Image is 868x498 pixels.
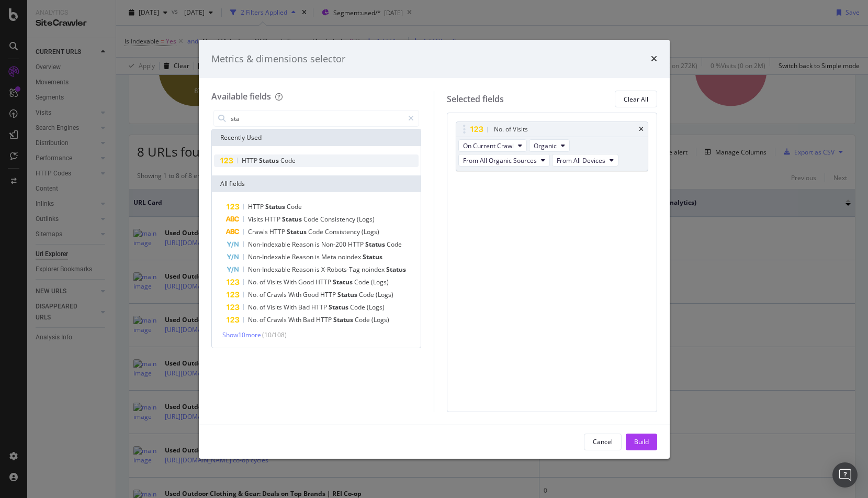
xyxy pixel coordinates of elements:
div: Metrics & dimensions selector [211,52,345,66]
span: is [315,252,321,261]
div: Selected fields [447,93,504,105]
span: No. [248,303,260,312]
span: No. [248,278,260,286]
span: HTTP [311,303,329,312]
span: With [284,278,298,286]
span: Status [259,156,280,165]
div: Open Intercom Messenger [832,462,858,488]
span: Status [287,227,308,236]
span: (Logs) [371,278,389,286]
span: Bad [303,315,316,324]
span: Good [298,278,315,286]
span: Code [287,202,302,211]
span: HTTP [320,290,337,299]
div: Build [634,437,649,446]
button: From All Organic Sources [458,154,550,167]
span: No. [248,290,260,299]
span: Status [386,265,406,274]
span: HTTP [348,240,365,249]
span: noindex [338,252,363,261]
span: Show 10 more [222,330,261,339]
button: On Current Crawl [458,139,527,152]
span: (Logs) [371,315,389,324]
span: HTTP [242,156,259,165]
span: Meta [321,252,338,261]
div: Available fields [211,91,271,102]
div: modal [199,40,670,459]
span: Non-Indexable [248,240,292,249]
div: Cancel [593,437,613,446]
span: X-Robots-Tag [321,265,362,274]
span: Consistency [325,227,362,236]
span: (Logs) [362,227,379,236]
span: Status [363,252,382,261]
span: Code [280,156,296,165]
div: Clear All [624,95,648,104]
span: Bad [298,303,311,312]
span: is [315,265,321,274]
span: of [260,290,267,299]
span: Non-Indexable [248,252,292,261]
input: Search by field name [230,110,404,126]
div: times [639,126,644,132]
span: HTTP [315,278,333,286]
span: Code [387,240,402,249]
span: HTTP [269,227,287,236]
span: Code [354,278,371,286]
span: Good [303,290,320,299]
span: is [315,240,321,249]
span: Organic [534,141,557,150]
span: HTTP [316,315,333,324]
span: Reason [292,265,315,274]
span: of [260,278,267,286]
span: From All Devices [557,156,605,165]
span: On Current Crawl [463,141,514,150]
button: Build [626,434,657,450]
div: No. of VisitstimesOn Current CrawlOrganicFrom All Organic SourcesFrom All Devices [456,121,648,171]
div: All fields [212,175,421,192]
span: (Logs) [367,303,385,312]
span: noindex [362,265,386,274]
div: Recently Used [212,129,421,146]
span: Status [282,215,303,224]
span: Code [355,315,371,324]
span: With [288,315,303,324]
span: Consistency [320,215,357,224]
span: Crawls [248,227,269,236]
span: HTTP [248,202,265,211]
span: Visits [267,303,284,312]
div: No. of Visits [494,124,528,135]
button: Organic [529,139,570,152]
span: Visits [267,278,284,286]
span: of [260,303,267,312]
span: Code [303,215,320,224]
span: of [260,315,267,324]
span: Reason [292,240,315,249]
button: Cancel [584,434,622,450]
button: Clear All [615,91,657,107]
span: Crawls [267,290,288,299]
span: Code [359,290,376,299]
span: Crawls [267,315,288,324]
span: ( 10 / 108 ) [262,330,287,339]
span: Status [337,290,359,299]
span: No. [248,315,260,324]
span: Code [350,303,367,312]
span: With [288,290,303,299]
span: Status [265,202,287,211]
span: Reason [292,252,315,261]
span: Visits [248,215,265,224]
span: With [284,303,298,312]
span: Status [329,303,350,312]
span: (Logs) [357,215,375,224]
button: From All Devices [552,154,618,167]
span: Status [365,240,387,249]
div: times [651,52,657,66]
span: (Logs) [376,290,393,299]
span: Status [333,315,355,324]
span: Code [308,227,325,236]
span: From All Organic Sources [463,156,537,165]
span: HTTP [265,215,282,224]
span: Non-Indexable [248,265,292,274]
span: Non-200 [321,240,348,249]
